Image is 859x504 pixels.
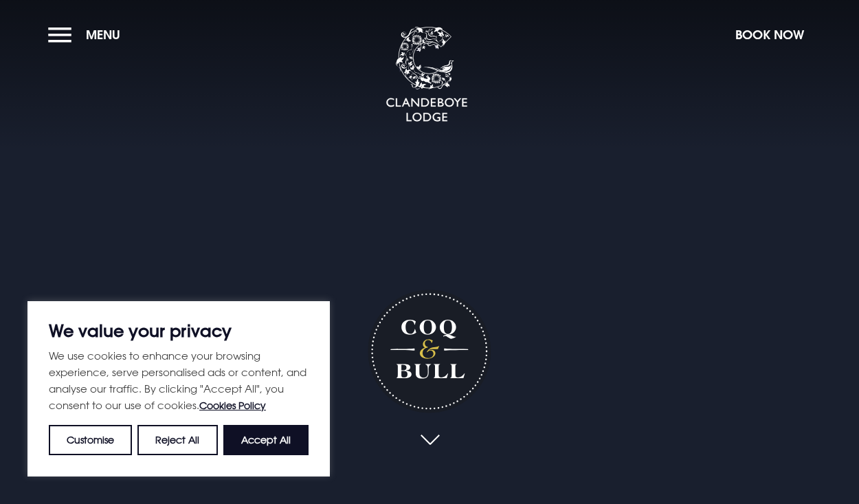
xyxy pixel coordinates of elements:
button: Book Now [728,20,811,50]
p: We value your privacy [49,322,309,339]
button: Accept All [223,425,309,455]
img: Clandeboye Lodge [386,27,468,123]
a: Cookies Policy [199,399,266,411]
button: Menu [48,20,127,50]
p: We use cookies to enhance your browsing experience, serve personalised ads or content, and analys... [49,347,309,414]
h1: Coq & Bull [368,289,491,413]
span: Menu [86,27,120,43]
button: Customise [49,425,132,455]
button: Reject All [137,425,217,455]
div: We value your privacy [27,301,330,476]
